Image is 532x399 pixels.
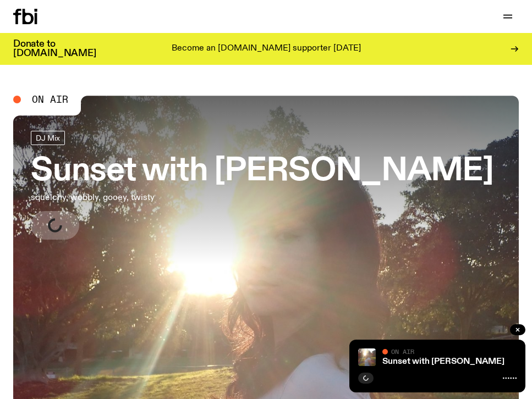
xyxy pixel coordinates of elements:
span: On Air [32,95,68,104]
p: Become an [DOMAIN_NAME] supporter [DATE] [172,44,361,54]
a: Sunset with [PERSON_NAME]squelchy, wobbly, gooey, twisty [31,131,493,240]
h3: Donate to [DOMAIN_NAME] [13,40,96,58]
a: Sunset with [PERSON_NAME] [382,357,504,366]
a: DJ Mix [31,131,65,145]
span: DJ Mix [36,134,60,142]
h3: Sunset with [PERSON_NAME] [31,156,493,187]
p: squelchy, wobbly, gooey, twisty [31,191,312,204]
span: On Air [391,348,414,355]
